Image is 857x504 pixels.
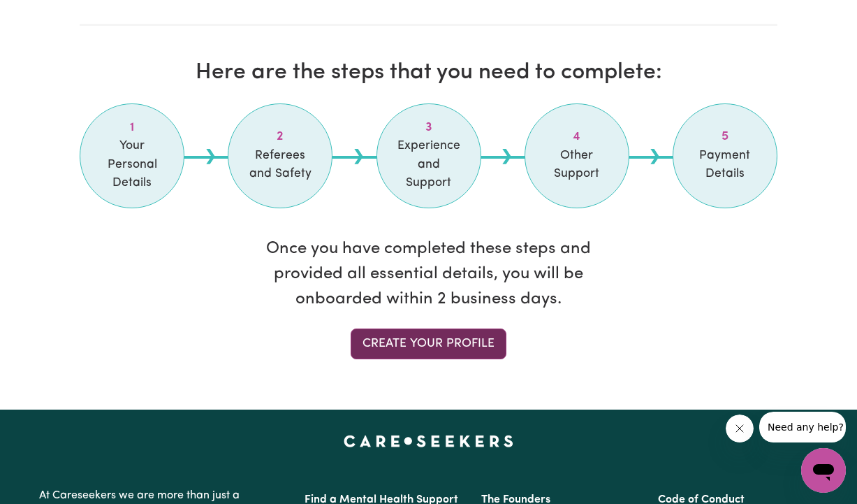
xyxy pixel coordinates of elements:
iframe: Button to launch messaging window [801,448,846,493]
span: Step 2 [245,128,315,146]
a: Careseekers home page [344,435,513,446]
span: Your Personal Details [97,137,167,192]
h2: Here are the steps that you need to complete: [80,59,777,86]
iframe: Message from company [759,412,846,442]
a: Create your profile [351,329,506,359]
span: Step 5 [690,128,760,146]
span: Referees and Safety [245,147,315,184]
span: Payment Details [690,147,760,184]
span: Other Support [542,147,612,184]
span: Experience and Support [394,137,464,192]
iframe: Close message [726,415,754,442]
span: Step 3 [394,119,464,137]
span: Step 1 [97,119,167,137]
span: Step 4 [542,128,612,146]
p: Once you have completed these steps and provided all essential details, you will be onboarded wit... [258,236,599,312]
